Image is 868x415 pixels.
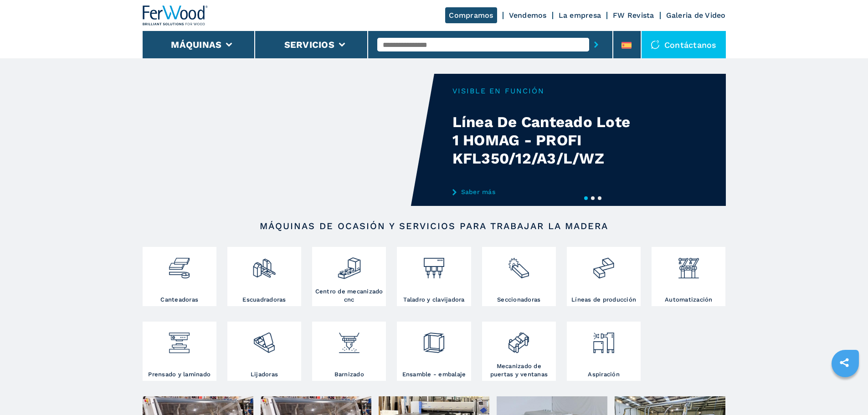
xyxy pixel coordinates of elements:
[143,5,208,26] img: Ferwood
[312,322,386,381] a: Barnizado
[251,370,278,379] h3: Lijadoras
[172,220,697,231] h2: Máquinas de ocasión y servicios para trabajar la madera
[571,296,636,304] h3: Líneas de producción
[422,249,446,280] img: foratrici_inseritrici_2.png
[829,374,861,408] iframe: Chat
[402,370,466,379] h3: Ensamble - embalaje
[445,7,497,23] a: Compramos
[666,11,726,20] a: Galeria de Video
[227,247,301,306] a: Escuadradoras
[497,296,540,304] h3: Seccionadoras
[651,40,660,49] img: Contáctanos
[613,11,654,20] a: FW Revista
[584,196,588,200] button: 1
[337,249,361,280] img: centro_di_lavoro_cnc_2.png
[567,247,641,306] a: Líneas de producción
[397,247,471,306] a: Taladro y clavijadora
[509,11,547,20] a: Vendemos
[677,249,701,280] img: automazione.png
[167,249,191,280] img: bordatrici_1.png
[598,196,601,200] button: 3
[171,39,221,50] button: Máquinas
[252,324,276,355] img: levigatrici_2.png
[452,188,631,195] a: Saber más
[833,351,856,374] a: sharethis
[148,370,211,379] h3: Prensado y laminado
[484,362,554,379] h3: Mecanizado de puertas y ventanas
[167,324,191,355] img: pressa-strettoia.png
[588,370,620,379] h3: Aspiración
[642,31,726,58] div: Contáctanos
[507,249,531,280] img: sezionatrici_2.png
[284,39,334,50] button: Servicios
[160,296,198,304] h3: Canteadoras
[242,296,286,304] h3: Escuadradoras
[314,287,384,304] h3: Centro de mecanizado cnc
[482,247,556,306] a: Seccionadoras
[397,322,471,381] a: Ensamble - embalaje
[227,322,301,381] a: Lijadoras
[337,324,361,355] img: verniciatura_1.png
[312,247,386,306] a: Centro de mecanizado cnc
[507,324,531,355] img: lavorazione_porte_finestre_2.png
[403,296,464,304] h3: Taladro y clavijadora
[143,322,216,381] a: Prensado y laminado
[665,296,713,304] h3: Automatización
[422,324,446,355] img: montaggio_imballaggio_2.png
[591,324,616,355] img: aspirazione_1.png
[591,196,595,200] button: 2
[567,322,641,381] a: Aspiración
[591,249,616,280] img: linee_di_produzione_2.png
[252,249,276,280] img: squadratrici_2.png
[143,74,434,206] video: Your browser does not support the video tag.
[589,34,603,55] button: submit-button
[652,247,725,306] a: Automatización
[143,247,216,306] a: Canteadoras
[482,322,556,381] a: Mecanizado de puertas y ventanas
[334,370,364,379] h3: Barnizado
[559,11,601,20] a: La empresa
